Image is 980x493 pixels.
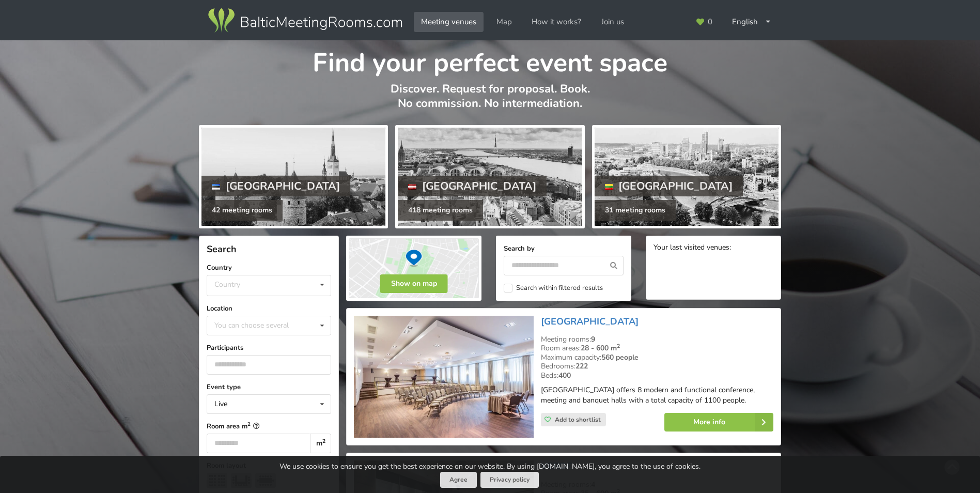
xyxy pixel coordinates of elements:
[214,400,227,408] div: Live
[595,200,676,221] div: 31 meeting rooms
[504,284,603,292] label: Search within filtered results
[555,415,601,424] span: Add to shortlist
[207,263,331,273] label: Country
[725,12,779,32] div: English
[664,413,773,432] a: More info
[504,243,624,254] label: Search by
[489,12,519,32] a: Map
[414,12,484,32] a: Meeting venues
[398,176,547,196] div: [GEOGRAPHIC_DATA]
[581,343,620,353] strong: 28 - 600 m
[199,125,388,228] a: [GEOGRAPHIC_DATA] 42 meeting rooms
[594,12,631,32] a: Join us
[214,280,240,289] div: Country
[207,303,331,314] label: Location
[601,352,639,362] strong: 560 people
[591,334,595,344] strong: 9
[395,125,584,228] a: [GEOGRAPHIC_DATA] 418 meeting rooms
[541,385,773,406] p: [GEOGRAPHIC_DATA] offers 8 modern and functional conference, meeting and banquet halls with a tot...
[595,176,743,196] div: [GEOGRAPHIC_DATA]
[247,421,251,427] sup: 2
[541,362,773,371] div: Bedrooms:
[480,472,539,488] a: Privacy policy
[398,200,483,221] div: 418 meeting rooms
[199,40,781,80] h1: Find your perfect event space
[207,243,237,255] span: Search
[541,315,639,328] a: [GEOGRAPHIC_DATA]
[617,342,620,350] sup: 2
[380,274,448,293] button: Show on map
[199,82,781,121] p: Discover. Request for proposal. Book. No commission. No intermediation.
[212,319,312,331] div: You can choose several
[592,125,781,228] a: [GEOGRAPHIC_DATA] 31 meeting rooms
[206,6,404,35] img: Baltic Meeting Rooms
[201,176,350,196] div: [GEOGRAPHIC_DATA]
[541,371,773,380] div: Beds:
[310,434,331,453] div: m
[440,472,477,488] button: Agree
[541,353,773,362] div: Maximum capacity:
[207,343,331,353] label: Participants
[541,335,773,344] div: Meeting rooms:
[708,18,712,26] span: 0
[207,421,331,432] label: Room area m
[346,236,481,301] img: Show on map
[541,344,773,353] div: Room areas:
[558,371,571,380] strong: 400
[575,361,588,371] strong: 222
[322,437,325,445] sup: 2
[354,316,533,438] img: Hotel | Riga | Bellevue Park Hotel Riga
[524,12,588,32] a: How it works?
[654,243,773,253] div: Your last visited venues:
[201,200,283,221] div: 42 meeting rooms
[207,382,331,392] label: Event type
